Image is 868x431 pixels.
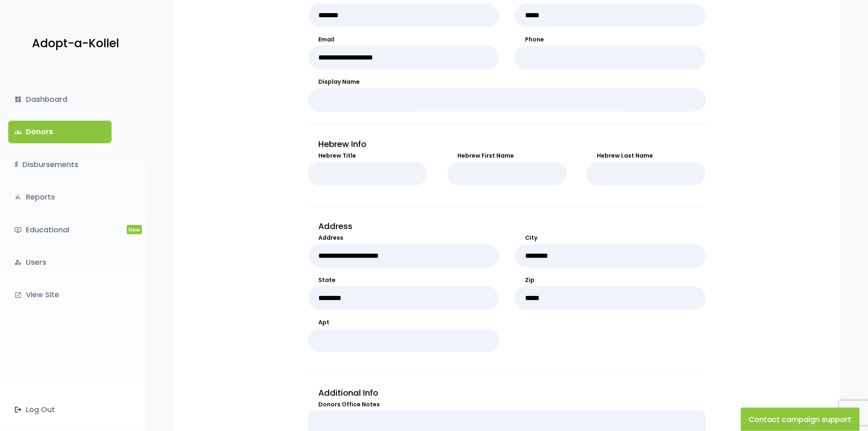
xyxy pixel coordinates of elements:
[308,400,706,409] label: Donors Office Notes
[8,186,112,208] a: bar_chartReports
[14,128,22,136] span: groups
[14,226,22,234] i: ondemand_video
[8,88,112,110] a: dashboardDashboard
[515,234,706,242] label: City
[308,385,706,400] p: Additional Info
[448,151,567,160] label: Hebrew First Name
[308,219,706,234] p: Address
[741,408,860,431] button: Contact campaign support
[515,276,706,284] label: Zip
[8,154,112,176] a: $Disbursements
[308,318,499,327] label: Apt
[8,284,112,306] a: launchView Site
[308,78,706,86] label: Display Name
[515,35,706,44] label: Phone
[32,33,119,54] p: Adopt-a-Kollel
[308,35,499,44] label: Email
[587,151,706,160] label: Hebrew Last Name
[14,291,22,299] i: launch
[8,399,112,421] a: Log Out
[14,159,18,171] i: $
[28,24,119,64] a: Adopt-a-Kollel
[8,219,112,241] a: ondemand_videoEducationalNew
[8,251,112,273] a: manage_accountsUsers
[127,225,142,234] span: New
[14,96,22,103] i: dashboard
[308,137,706,151] p: Hebrew Info
[14,259,22,266] i: manage_accounts
[308,234,499,242] label: Address
[308,276,499,284] label: State
[14,193,22,201] i: bar_chart
[8,121,112,143] a: groupsDonors
[308,151,427,160] label: Hebrew Title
